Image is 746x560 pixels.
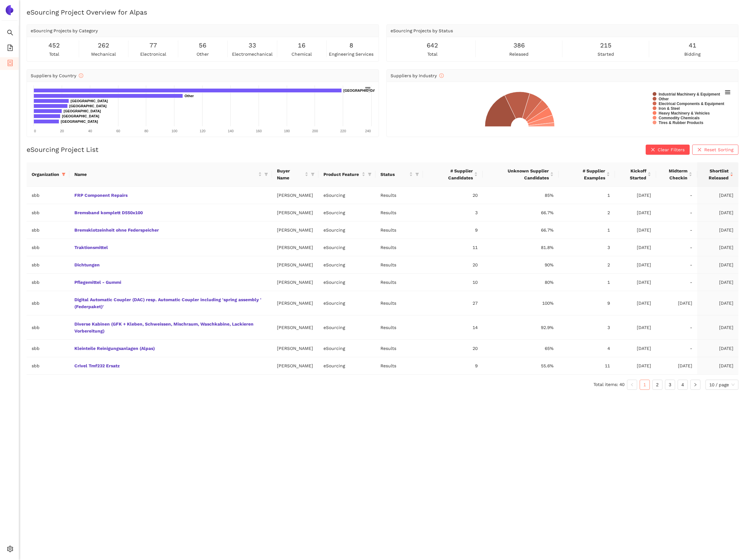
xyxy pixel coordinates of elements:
text: Industrial Machinery & Equipment [659,92,720,96]
span: right [693,383,697,387]
td: Results [375,221,423,239]
td: [DATE] [697,315,738,340]
button: right [690,380,700,390]
td: sbb [27,291,69,315]
span: total [49,51,59,58]
span: electromechanical [232,51,273,58]
span: Unknown Supplier Candidates [488,167,549,181]
td: sbb [27,239,69,256]
text: Tires & Rubber Products [659,121,703,125]
button: left [627,380,637,390]
td: eSourcing [318,357,375,375]
td: eSourcing [318,221,375,239]
span: mechanical [91,51,116,58]
text: 100 [172,129,177,133]
span: Midterm Checkin [661,167,687,181]
button: closeReset Sorting [692,145,738,155]
li: 2 [652,380,662,390]
span: bidding [684,51,700,58]
text: 80 [144,129,148,133]
span: 642 [427,40,438,50]
img: Logo [4,5,15,15]
td: [DATE] [615,187,656,204]
td: 55.6% [483,357,559,375]
td: 2 [559,204,615,221]
td: 2 [559,256,615,274]
li: 1 [640,380,650,390]
span: chemical [292,51,312,58]
td: - [656,187,697,204]
span: Suppliers by Country [31,73,83,78]
td: [PERSON_NAME] [272,291,318,315]
span: filter [368,172,372,176]
td: [DATE] [615,291,656,315]
td: 66.7% [483,221,559,239]
th: this column's title is Unknown Supplier Candidates,this column is sortable [483,162,559,187]
td: Results [375,315,423,340]
td: 20 [423,340,483,357]
span: Status [380,171,408,178]
span: info-circle [439,73,444,78]
td: 3 [423,204,483,221]
li: Next Page [690,380,700,390]
span: Clear Filters [658,146,685,153]
span: close [697,147,702,152]
td: [DATE] [615,204,656,221]
span: 8 [349,40,353,50]
td: [PERSON_NAME] [272,221,318,239]
span: filter [414,170,420,179]
span: # Supplier Examples [564,167,605,181]
a: 1 [640,380,649,389]
td: 20 [423,187,483,204]
span: setting [7,544,13,556]
td: - [656,221,697,239]
td: [DATE] [697,239,738,256]
td: 1 [559,221,615,239]
td: 11 [559,357,615,375]
td: 10 [423,274,483,291]
td: [PERSON_NAME] [272,256,318,274]
td: [DATE] [656,357,697,375]
text: [GEOGRAPHIC_DATA] [69,104,107,108]
text: [GEOGRAPHIC_DATA] [61,120,98,123]
td: 20 [423,256,483,274]
span: 56 [199,40,206,50]
td: Results [375,256,423,274]
text: Heavy Machinery & Vehicles [659,111,710,115]
td: [DATE] [697,187,738,204]
span: 386 [513,40,525,50]
td: [PERSON_NAME] [272,187,318,204]
td: 100% [483,291,559,315]
span: Name [74,171,257,178]
td: - [656,239,697,256]
span: Reset Sorting [704,146,733,153]
td: [PERSON_NAME] [272,315,318,340]
td: sbb [27,187,69,204]
text: [GEOGRAPHIC_DATA] [62,114,99,118]
td: sbb [27,256,69,274]
text: Electrical Components & Equipment [659,102,724,106]
td: eSourcing [318,256,375,274]
span: 33 [248,40,256,50]
span: info-circle [79,73,83,78]
span: # Supplier Candidates [428,167,473,181]
span: file-add [7,42,13,55]
a: 3 [665,380,675,389]
td: 65% [483,340,559,357]
td: Results [375,204,423,221]
td: [DATE] [615,239,656,256]
text: 160 [256,129,261,133]
th: this column's title is Kickoff Started,this column is sortable [615,162,656,187]
text: 220 [340,129,346,133]
text: [GEOGRAPHIC_DATA] [343,89,381,92]
span: filter [264,172,268,176]
text: Other [659,97,669,101]
td: 80% [483,274,559,291]
div: Page Size [705,380,738,390]
text: 240 [365,129,371,133]
td: - [656,204,697,221]
th: this column's title is Name,this column is sortable [69,162,272,187]
text: 20 [60,129,64,133]
th: this column's title is # Supplier Candidates,this column is sortable [423,162,483,187]
text: 60 [116,129,120,133]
